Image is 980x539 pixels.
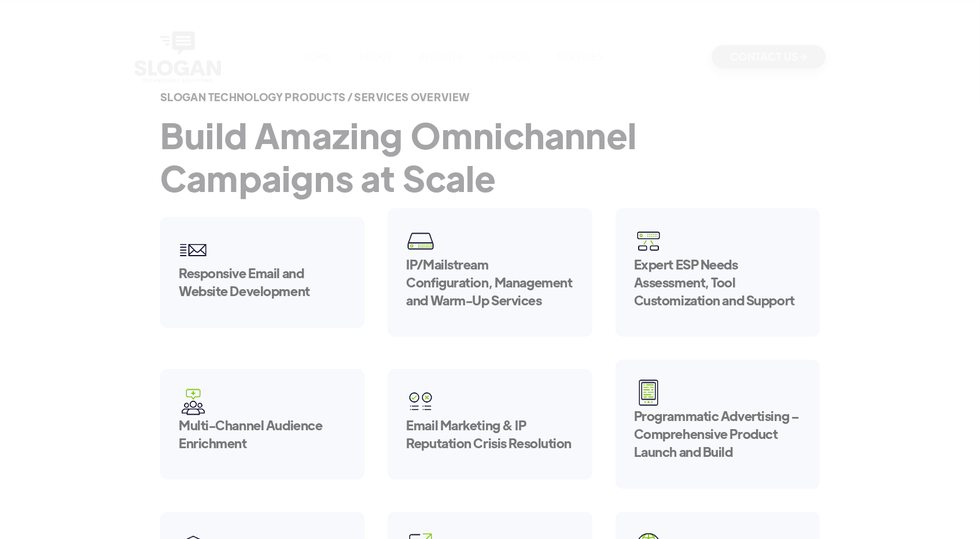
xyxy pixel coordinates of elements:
[634,256,801,309] h5: Expert ESP Needs Assessment, Tool Customization and Support
[131,28,224,85] a: home
[406,416,573,452] h5: Email Marketing & IP Reputation Crisis Resolution
[359,50,392,62] a: ABOUT
[712,45,826,68] a: CONTACT US
[406,256,573,309] h5: IP/Mailstream Configuration, Management and Warm-Up Services
[634,407,801,460] h5: Programmatic Advertising – Comprehensive Product Launch and Build
[419,50,463,62] a: INSIGHTS
[179,416,346,452] h5: Multi-Channel Audience Enrichment
[179,264,346,300] h5: Responsive Email and Website Development
[303,50,332,62] a: HOME
[799,53,807,61] span: 
[557,50,603,62] a: SERVICES
[160,113,820,199] h1: Build Amazing Omnichannel Campaigns at Scale
[490,50,530,62] a: MISSION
